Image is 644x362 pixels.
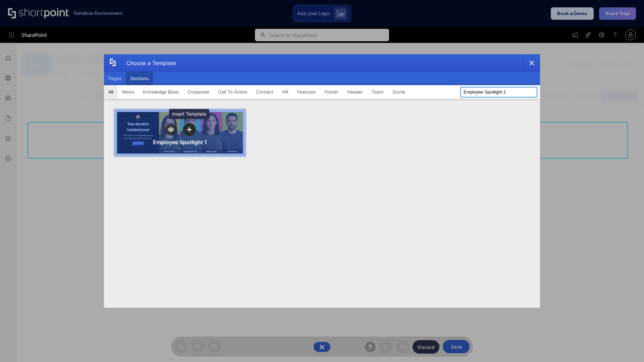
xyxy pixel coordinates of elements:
iframe: Chat Widget [610,330,644,362]
input: Search [460,87,537,98]
div: Employee Spotlight 1 [153,139,207,145]
button: Header [343,85,367,99]
button: Corporate [183,85,214,99]
button: Sections [126,72,153,85]
button: Features [293,85,320,99]
button: All [104,85,118,99]
button: HR [278,85,293,99]
button: Call To Action [214,85,252,99]
button: Team [367,85,388,99]
button: Contact [252,85,278,99]
button: News [118,85,139,99]
button: Knowledge Base [139,85,183,99]
button: Footer [320,85,343,99]
div: template selector [104,54,540,308]
button: Pages [104,72,126,85]
button: Social [388,85,410,99]
div: Choose a Template [121,55,176,71]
